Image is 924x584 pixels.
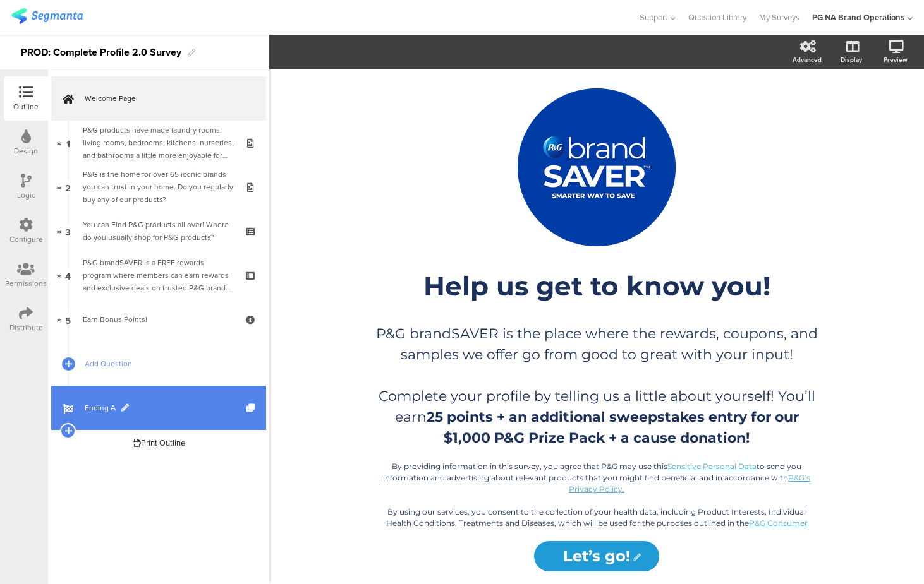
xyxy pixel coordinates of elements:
p: Help us get to know you! [363,270,830,302]
div: Distribute [9,322,43,333]
span: 5 [65,313,71,326]
div: P&G brandSAVER is a FREE rewards program where members can earn rewards and exclusive deals on tr... [83,256,234,294]
span: 3 [65,224,71,238]
i: Duplicate [246,404,257,412]
a: 1 P&G products have made laundry rooms, living rooms, bedrooms, kitchens, nurseries, and bathroom... [51,121,266,165]
p: By using our services, you consent to the collection of your health data, including Product Inter... [375,506,818,563]
div: Design [14,145,38,157]
p: By providing information in this survey, you agree that P&G may use this to send you information ... [375,461,818,495]
div: Outline [13,101,39,112]
p: Complete your profile by telling us a little about yourself! You’ll earn [375,386,818,448]
input: Start [534,541,659,571]
span: 1 [66,136,70,150]
div: P&G is the home for over 65 iconic brands you can trust in your home. Do you regularly buy any of... [83,168,234,206]
span: Support [640,11,667,23]
div: Configure [9,234,43,245]
a: 2 P&G is the home for over 65 iconic brands you can trust in your home. Do you regularly buy any ... [51,165,266,209]
div: Preview [884,55,908,64]
a: Sensitive Personal Data [667,462,757,471]
div: PG NA Brand Operations [812,11,904,23]
a: 3 You can Find P&G products all over! Where do you usually shop for P&G products? [51,209,266,253]
div: Earn Bonus Points! [83,313,234,326]
span: Welcome Page [85,92,246,105]
span: 4 [65,268,71,282]
div: P&G products have made laundry rooms, living rooms, bedrooms, kitchens, nurseries, and bathrooms ... [83,124,234,162]
div: Logic [17,189,35,201]
div: Display [841,55,862,64]
strong: 25 points + an additional sweepstakes entry for our $1,000 P&G Prize Pack + a cause donation! [427,408,799,446]
a: 5 Earn Bonus Points! [51,297,266,342]
img: segmanta logo [11,8,83,24]
div: Permissions [5,278,47,289]
div: Advanced [793,55,822,64]
span: 2 [65,180,71,194]
div: You can Find P&G products all over! Where do you usually shop for P&G products? [83,218,234,244]
a: 4 P&G brandSAVER is a FREE rewards program where members can earn rewards and exclusive deals on ... [51,253,266,297]
a: Welcome Page [51,76,266,121]
a: Ending A [51,386,266,430]
p: P&G brandSAVER is the place where the rewards, coupons, and samples we offer go from good to grea... [375,323,818,365]
div: Print Outline [133,437,185,449]
span: Add Question [85,357,246,370]
span: Ending A [85,402,246,414]
div: PROD: Complete Profile 2.0 Survey [21,42,181,63]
